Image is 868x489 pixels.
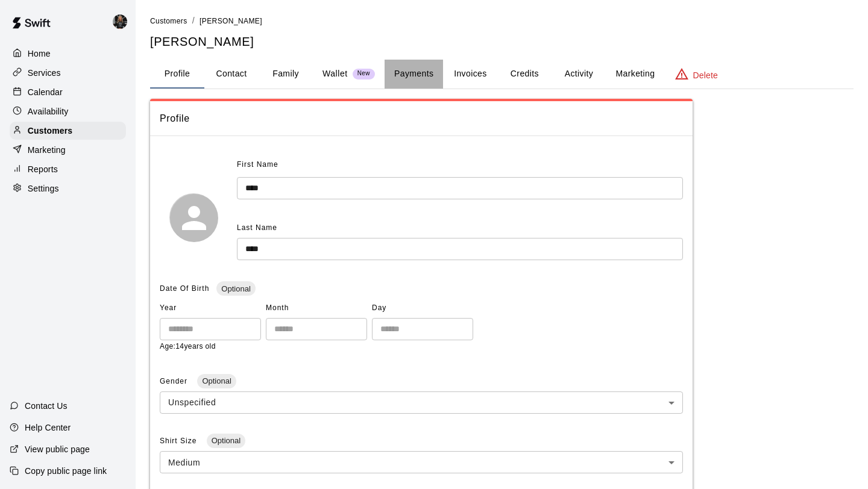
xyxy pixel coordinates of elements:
p: Copy public page link [25,465,107,477]
span: Last Name [237,223,277,232]
button: Invoices [443,60,497,89]
nav: breadcrumb [150,14,854,28]
span: New [353,70,375,78]
span: Age: 14 years old [160,342,216,350]
p: Help Center [25,422,71,434]
button: Marketing [606,60,664,89]
span: Customers [150,17,187,25]
div: basic tabs example [150,60,854,89]
div: Garrett & Sean 1on1 Lessons [110,10,136,34]
p: Delete [693,69,718,81]
p: Customers [28,125,72,137]
button: Activity [552,60,606,89]
button: Contact [204,60,259,89]
p: Marketing [28,144,66,156]
a: Marketing [10,141,126,159]
p: Calendar [28,86,63,98]
span: Month [266,299,367,318]
span: Profile [160,111,683,126]
p: View public page [25,443,90,455]
h5: [PERSON_NAME] [150,34,854,50]
span: Gender [160,377,190,385]
p: Reports [28,163,58,175]
span: Year [160,299,261,318]
span: Optional [207,436,245,445]
a: Availability [10,102,126,120]
div: Medium [160,451,683,473]
div: Unspecified [160,391,683,414]
a: Reports [10,160,126,178]
span: Optional [197,376,236,385]
a: Customers [150,16,187,25]
span: Shirt Size [160,437,200,445]
button: Payments [385,60,443,89]
p: Home [28,48,51,60]
a: Customers [10,122,126,140]
li: / [192,14,195,27]
span: First Name [237,155,278,175]
button: Family [259,60,313,89]
p: Contact Us [25,400,68,412]
span: Optional [216,284,255,293]
p: Wallet [322,67,348,80]
button: Profile [150,60,204,89]
a: Home [10,45,126,63]
a: Services [10,64,126,82]
p: Services [28,67,61,79]
span: Day [372,299,473,318]
a: Settings [10,179,126,198]
p: Availability [28,105,69,117]
button: Credits [497,60,552,89]
span: Date Of Birth [160,284,209,293]
img: Garrett & Sean 1on1 Lessons [113,14,127,29]
span: [PERSON_NAME] [200,17,262,25]
a: Calendar [10,83,126,101]
p: Settings [28,182,59,195]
